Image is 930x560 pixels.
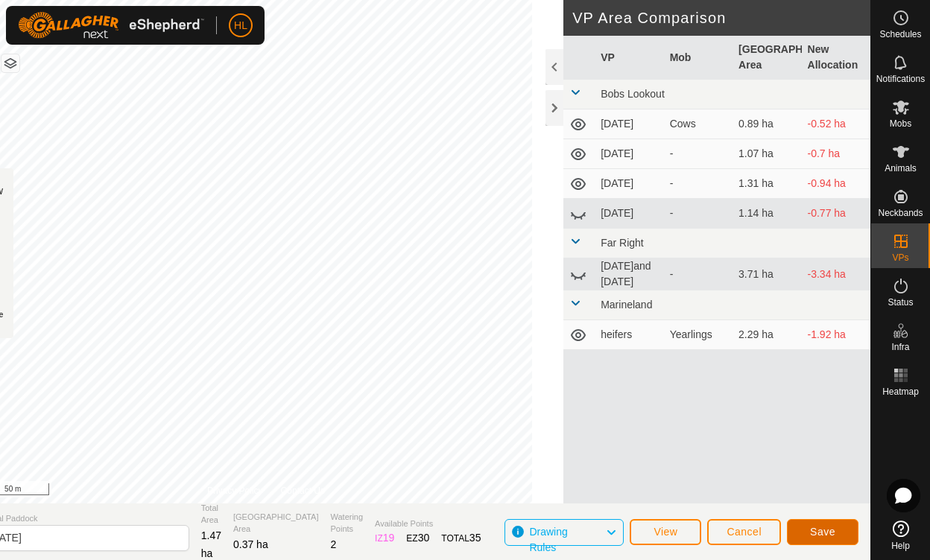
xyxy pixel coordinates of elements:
td: -3.34 ha [802,258,870,290]
td: -1.92 ha [802,320,870,350]
h2: VP Area Comparison [572,9,870,27]
div: - [670,206,727,221]
span: Far Right [601,237,644,249]
td: [DATE] [595,139,663,169]
span: Neckbands [878,209,923,217]
span: 0.37 ha [233,538,268,550]
div: - [670,176,727,191]
span: 30 [418,532,430,544]
div: EZ [406,530,429,546]
span: Help [891,541,910,550]
td: 2.29 ha [733,320,801,350]
span: HL [234,18,247,34]
div: IZ [375,530,394,546]
span: 19 [383,532,395,544]
span: View [654,526,677,538]
td: [DATE] [595,199,663,229]
a: Help [871,515,930,556]
td: -0.94 ha [802,169,870,199]
th: VP [595,36,663,80]
span: [GEOGRAPHIC_DATA] Area [233,511,319,535]
span: Animals [885,164,917,173]
span: Save [810,526,835,538]
span: Drawing Rules [529,526,567,553]
span: 35 [469,532,481,544]
td: heifers [595,320,663,350]
span: Bobs Lookout [601,88,665,100]
span: Heatmap [882,387,919,396]
span: 2 [331,538,337,550]
td: 1.14 ha [733,199,801,229]
img: Gallagher Logo [18,12,204,39]
td: 3.71 ha [733,258,801,290]
span: Mobs [890,119,911,128]
a: Contact Us [281,484,325,497]
span: Infra [891,343,909,351]
td: -0.77 ha [802,199,870,229]
th: Mob [664,36,733,80]
div: - [670,146,727,162]
div: - [670,267,727,282]
button: Cancel [707,519,781,545]
button: View [630,519,701,545]
div: TOTAL [441,530,481,546]
td: -0.52 ha [802,109,870,139]
span: Cancel [727,526,762,538]
a: Privacy Policy [207,484,263,497]
th: [GEOGRAPHIC_DATA] Area [733,36,801,80]
button: Save [787,519,858,545]
button: Map Layers [1,54,19,72]
span: Watering Points [331,511,364,535]
span: Available Points [375,518,481,530]
span: Schedules [879,30,921,39]
td: [DATE]and [DATE] [595,258,663,290]
td: 0.89 ha [733,109,801,139]
th: New Allocation [802,36,870,80]
div: Yearlings [670,327,727,343]
td: -0.7 ha [802,139,870,169]
span: Notifications [876,74,925,83]
div: Cows [670,116,727,132]
td: [DATE] [595,109,663,139]
td: [DATE] [595,169,663,199]
span: Marineland [601,299,652,311]
span: Total Area [201,502,221,526]
span: 1.47 ha [201,529,221,559]
td: 1.07 ha [733,139,801,169]
span: VPs [892,253,908,262]
span: Status [888,298,913,307]
td: 1.31 ha [733,169,801,199]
